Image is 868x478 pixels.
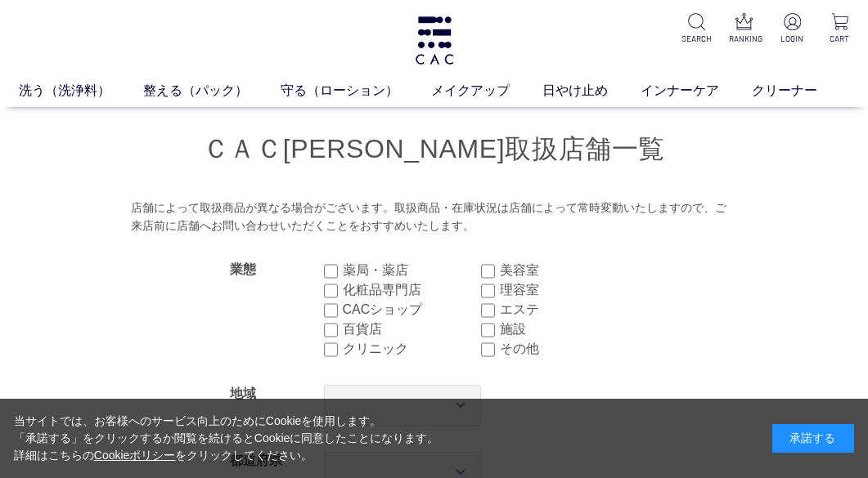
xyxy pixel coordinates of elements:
[825,33,855,45] p: CART
[776,33,807,45] p: LOGIN
[729,33,759,45] p: RANKING
[343,261,481,280] label: 薬局・薬店
[230,386,256,400] label: 地域
[500,261,638,280] label: 美容室
[500,280,638,300] label: 理容室
[752,81,850,101] a: クリーナー
[281,81,431,101] a: 守る（ローション）
[230,262,256,276] label: 業態
[825,13,855,45] a: CART
[19,81,143,101] a: 洗う（洗浄料）
[343,280,481,300] label: 化粧品専門店
[413,16,456,65] img: logo
[431,81,542,101] a: メイクアップ
[729,13,759,45] a: RANKING
[143,81,281,101] a: 整える（パック）
[14,413,439,464] div: 当サイトでは、お客様へのサービス向上のためにCookieを使用します。 「承諾する」をクリックするか閲覧を続けるとCookieに同意したことになります。 詳細はこちらの をクリックしてください。
[25,132,843,167] h1: ＣＡＣ[PERSON_NAME]取扱店舗一覧
[343,319,481,339] label: 百貨店
[641,81,752,101] a: インナーケア
[343,339,481,359] label: クリニック
[500,319,638,339] label: 施設
[500,300,638,319] label: エステ
[343,300,481,319] label: CACショップ
[681,33,712,45] p: SEARCH
[131,199,737,235] div: 店舗によって取扱商品が異なる場合がございます。取扱商品・在庫状況は店舗によって常時変動いたしますので、ご来店前に店舗へお問い合わせいただくことをおすすめいたします。
[542,81,641,101] a: 日やけ止め
[776,13,807,45] a: LOGIN
[500,339,638,359] label: その他
[94,449,176,462] a: Cookieポリシー
[681,13,712,45] a: SEARCH
[772,424,854,453] div: 承諾する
